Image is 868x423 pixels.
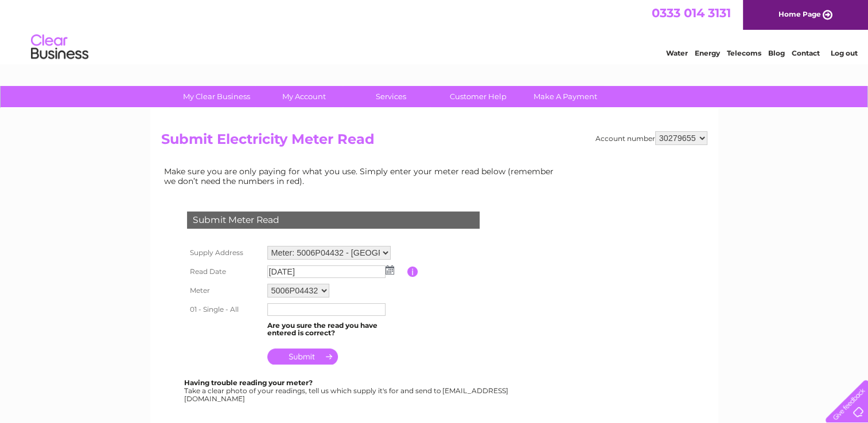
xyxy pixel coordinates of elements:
[666,49,688,57] a: Water
[169,86,264,107] a: My Clear Business
[184,263,264,281] th: Read Date
[695,49,720,57] a: Energy
[184,281,264,300] th: Meter
[595,131,707,145] div: Account number
[727,49,761,57] a: Telecoms
[264,319,407,340] td: Are you sure the read you have entered is correct?
[652,6,731,20] a: 0333 014 3131
[431,86,526,107] a: Customer Help
[267,348,338,365] input: Submit
[30,30,89,65] img: logo.png
[161,164,563,188] td: Make sure you are only paying for what you use. Simply enter your meter read below (remember we d...
[518,86,613,107] a: Make A Payment
[792,49,820,57] a: Contact
[407,267,418,277] input: Information
[344,86,438,107] a: Services
[161,131,707,153] h2: Submit Electricity Meter Read
[256,86,351,107] a: My Account
[187,211,480,229] div: Submit Meter Read
[184,379,510,402] div: Take a clear photo of your readings, tell us which supply it's for and send to [EMAIL_ADDRESS][DO...
[184,378,313,387] b: Having trouble reading your meter?
[830,49,857,57] a: Log out
[164,6,706,56] div: Clear Business is a trading name of Verastar Limited (registered in [GEOGRAPHIC_DATA] No. 3667643...
[768,49,785,57] a: Blog
[184,300,264,319] th: 01 - Single - All
[386,265,394,275] img: ...
[184,243,264,263] th: Supply Address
